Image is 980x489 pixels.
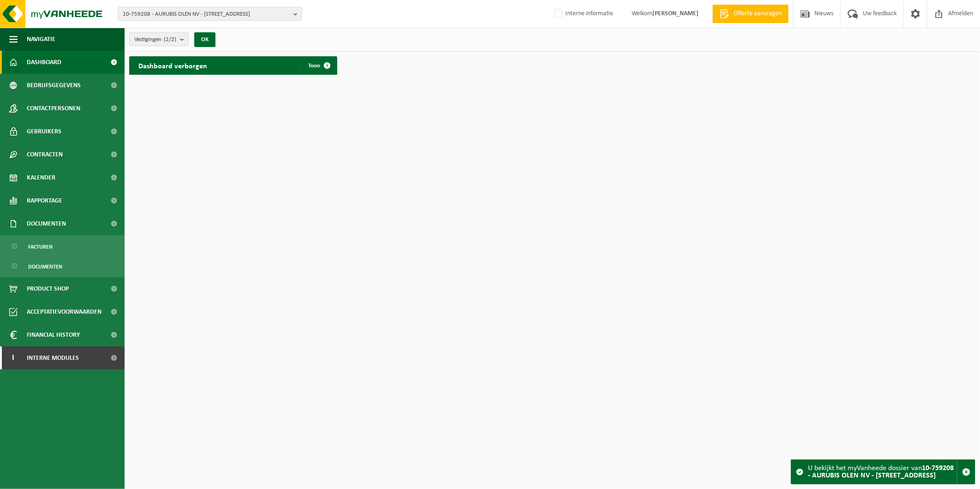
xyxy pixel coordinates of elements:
[129,56,216,74] h2: Dashboard verborgen
[808,460,957,484] div: U bekijkt het myVanheede dossier van
[27,97,80,120] span: Contactpersonen
[27,120,61,143] span: Gebruikers
[712,5,789,23] a: Offerte aanvragen
[164,36,176,42] count: (2/2)
[28,258,62,275] span: Documenten
[123,7,290,21] span: 10-759208 - AURUBIS OLEN NV - [STREET_ADDRESS]
[118,7,302,21] button: 10-759208 - AURUBIS OLEN NV - [STREET_ADDRESS]
[27,300,102,323] span: Acceptatievoorwaarden
[27,189,62,212] span: Rapportage
[2,238,122,255] a: Facturen
[27,212,66,235] span: Documenten
[27,323,80,346] span: Financial History
[9,346,18,370] span: I
[308,63,320,69] span: Toon
[194,32,215,47] button: OK
[134,33,176,47] span: Vestigingen
[27,143,63,166] span: Contracten
[27,166,55,189] span: Kalender
[2,257,122,275] a: Documenten
[731,9,784,18] span: Offerte aanvragen
[552,7,613,21] label: Interne informatie
[808,465,954,479] strong: 10-759208 - AURUBIS OLEN NV - [STREET_ADDRESS]
[28,238,53,256] span: Facturen
[301,56,336,75] a: Toon
[652,10,699,17] strong: [PERSON_NAME]
[129,32,189,46] button: Vestigingen(2/2)
[27,74,81,97] span: Bedrijfsgegevens
[27,51,61,74] span: Dashboard
[27,28,55,51] span: Navigatie
[27,346,79,370] span: Interne modules
[27,277,69,300] span: Product Shop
